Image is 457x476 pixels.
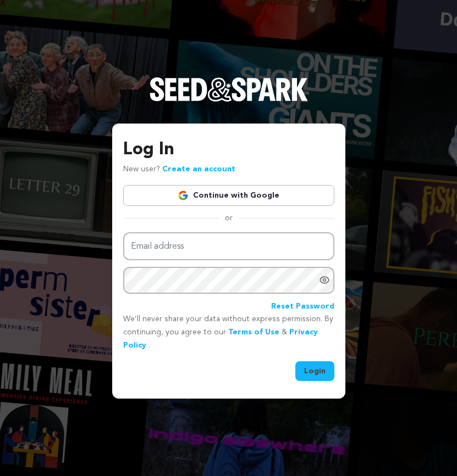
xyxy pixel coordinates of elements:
h3: Log In [123,137,334,163]
a: Seed&Spark Homepage [150,77,308,124]
input: Email address [123,232,334,260]
p: New user? [123,163,235,176]
a: Create an account [162,165,235,173]
a: Continue with Google [123,185,334,206]
img: Seed&Spark Logo [150,77,308,102]
button: Login [295,361,334,381]
img: Google logo [178,190,189,201]
a: Reset Password [271,300,334,313]
a: Show password as plain text. Warning: this will display your password on the screen. [319,275,330,285]
p: We’ll never share your data without express permission. By continuing, you agree to our & . [123,313,334,352]
a: Terms of Use [228,328,279,336]
span: or [218,212,239,223]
